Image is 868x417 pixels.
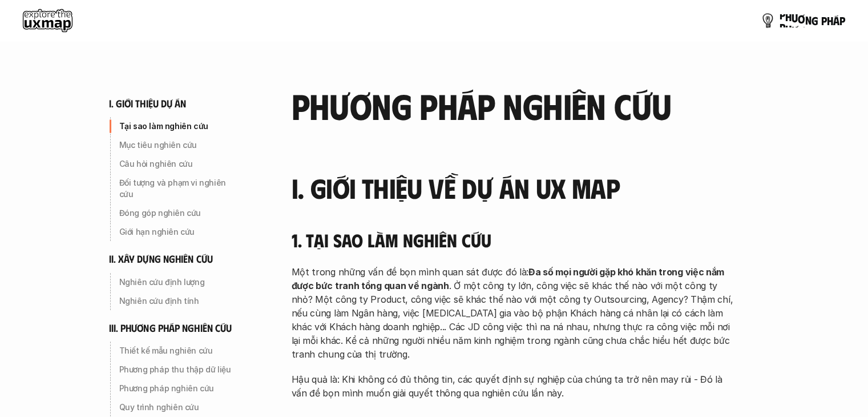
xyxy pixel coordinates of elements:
h6: i. giới thiệu dự án [109,97,187,110]
p: Nghiên cứu định tính [119,295,241,307]
p: Nghiên cứu định lượng [119,276,241,288]
h3: I. Giới thiệu về dự án UX Map [292,173,737,203]
p: Đối tượng và phạm vi nghiên cứu [119,177,241,200]
a: Thiết kế mẫu nghiên cứu [109,342,246,360]
a: Giới hạn nghiên cứu [109,223,246,241]
span: n [805,14,812,26]
span: p [821,14,827,27]
p: Tại sao làm nghiên cứu [119,121,241,132]
span: ư [792,11,798,24]
span: p [839,14,845,27]
a: Quy trình nghiên cứu [109,398,246,416]
p: Một trong những vấn đề bọn mình quan sát được đó là: . Ở một công ty lớn, công việc sẽ khác thế n... [292,265,737,361]
a: Nghiên cứu định tính [109,292,246,310]
p: Thiết kế mẫu nghiên cứu [119,345,241,356]
a: Mục tiêu nghiên cứu [109,136,246,154]
span: p [780,9,785,21]
p: Giới hạn nghiên cứu [119,226,241,238]
span: á [833,14,839,27]
h2: phương pháp nghiên cứu [292,86,737,125]
a: Phương pháp thu thập dữ liệu [109,360,246,379]
a: Phương pháp nghiên cứu [109,379,246,398]
p: Câu hỏi nghiên cứu [119,158,241,170]
p: Phương pháp nghiên cứu [119,383,241,394]
span: h [785,10,792,23]
p: Phương pháp thu thập dữ liệu [119,364,241,375]
span: ơ [798,13,805,25]
p: Mục tiêu nghiên cứu [119,139,241,151]
a: Đối tượng và phạm vi nghiên cứu [109,174,246,203]
a: Tại sao làm nghiên cứu [109,117,246,135]
h6: iii. phương pháp nghiên cứu [109,322,232,335]
p: Hậu quả là: Khi không có đủ thông tin, các quyết định sự nghiệp của chúng ta trở nên may rủi - Đó... [292,372,737,400]
a: Câu hỏi nghiên cứu [109,155,246,173]
a: Nghiên cứu định lượng [109,273,246,291]
p: Quy trình nghiên cứu [119,402,241,413]
h6: ii. xây dựng nghiên cứu [109,252,213,266]
a: Đóng góp nghiên cứu [109,204,246,222]
span: g [812,14,818,27]
p: Đóng góp nghiên cứu [119,207,241,219]
a: phươngpháp [761,9,845,32]
span: h [827,14,833,27]
h4: 1. Tại sao làm nghiên cứu [292,229,737,251]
